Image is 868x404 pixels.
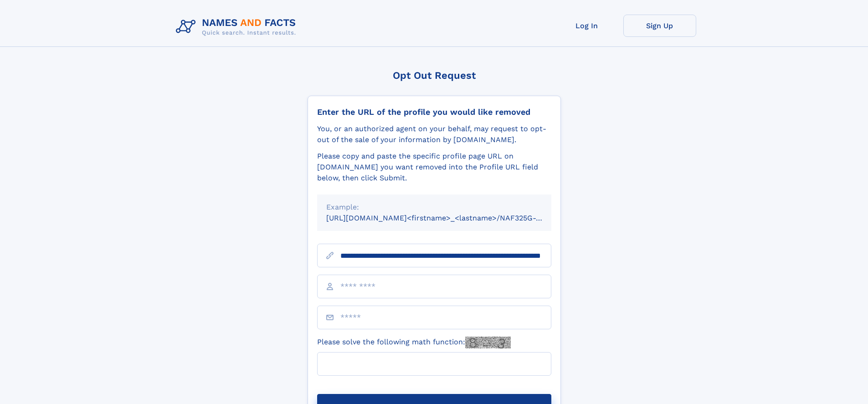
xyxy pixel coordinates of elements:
[326,202,542,213] div: Example:
[326,214,569,222] small: [URL][DOMAIN_NAME]<firstname>_<lastname>/NAF325G-xxxxxxxx
[308,70,561,81] div: Opt Out Request
[550,15,623,37] a: Log In
[317,123,551,145] div: You, or an authorized agent on your behalf, may request to opt-out of the sale of your informatio...
[623,15,696,37] a: Sign Up
[172,15,303,39] img: Logo Names and Facts
[317,107,551,117] div: Enter the URL of the profile you would like removed
[317,151,551,184] div: Please copy and paste the specific profile page URL on [DOMAIN_NAME] you want removed into the Pr...
[317,337,511,348] label: Please solve the following math function:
